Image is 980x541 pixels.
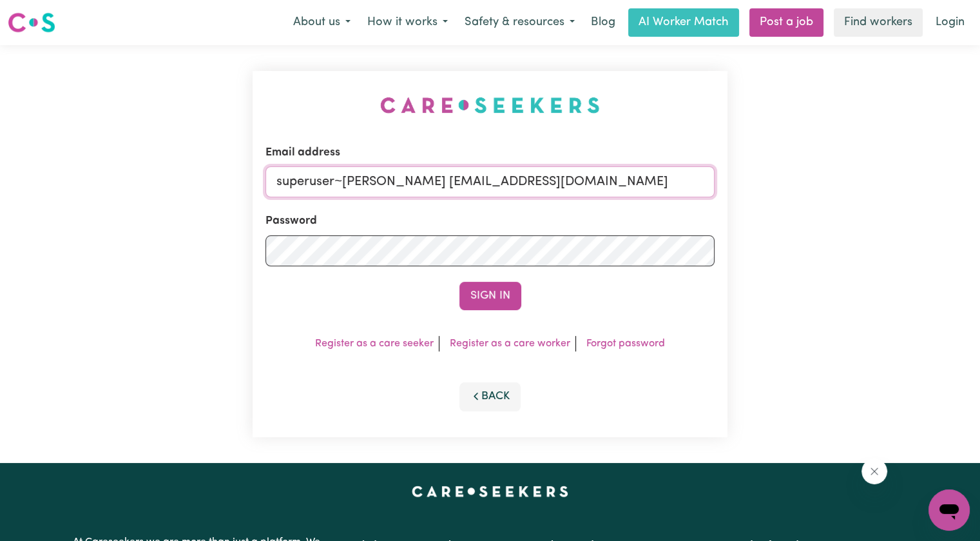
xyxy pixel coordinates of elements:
a: Careseekers home page [412,486,568,497]
button: Sign In [459,282,521,310]
button: How it works [359,9,456,36]
label: Email address [265,144,340,161]
a: AI Worker Match [628,8,739,37]
iframe: Button to launch messaging window [928,489,970,531]
input: Email address [265,166,715,197]
a: Careseekers logo [8,8,55,37]
iframe: Close message [861,458,887,484]
label: Password [265,213,317,230]
button: Back [459,382,521,411]
button: About us [285,9,359,36]
a: Forgot password [586,339,665,349]
a: Register as a care seeker [315,339,434,349]
button: Safety & resources [456,9,583,36]
a: Post a job [749,8,823,37]
a: Find workers [834,8,923,37]
span: Need any help? [8,9,78,19]
a: Blog [583,8,623,37]
a: Login [928,8,972,37]
img: Careseekers logo [8,11,55,34]
a: Register as a care worker [450,339,570,349]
